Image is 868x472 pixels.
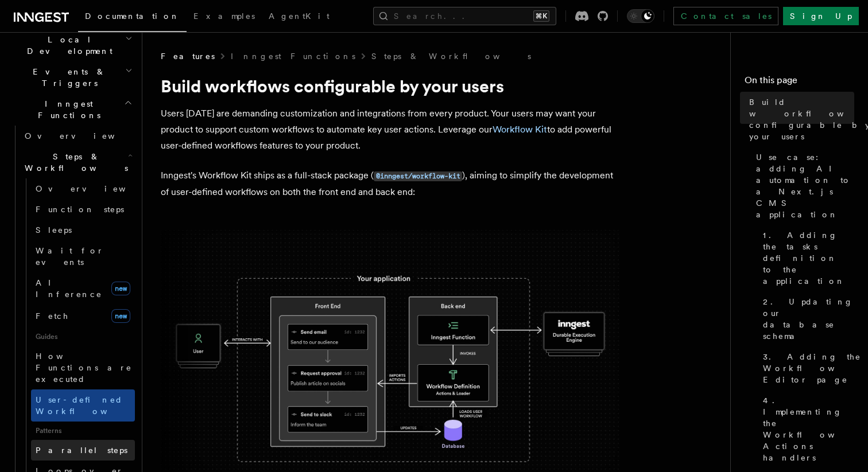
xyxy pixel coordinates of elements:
a: @inngest/workflow-kit [374,170,462,181]
button: Local Development [9,29,135,61]
a: Fetchnew [31,305,135,327]
span: Wait for events [36,246,104,267]
a: Overview [20,126,135,146]
span: 4. Implementing the Workflow Actions handlers [763,395,863,463]
button: Steps & Workflows [20,146,135,178]
a: Workflow Kit [493,124,547,135]
a: Inngest Functions [231,50,355,62]
a: Use case: adding AI automation to a Next.js CMS application [751,147,854,225]
span: new [111,282,130,295]
span: Steps & Workflows [20,151,128,174]
a: Documentation [78,3,187,32]
span: Examples [193,11,255,21]
span: AgentKit [269,11,330,21]
h1: Build workflows configurable by your users [161,76,620,96]
span: AI Inference [36,278,102,299]
span: 3. Adding the Workflow Editor page [763,351,863,385]
a: User-defined Workflows [31,389,135,422]
span: Overview [25,131,143,141]
span: 1. Adding the tasks definition to the application [763,229,854,287]
span: Fetch [36,311,69,321]
button: Toggle dark mode [627,9,654,23]
a: Contact sales [673,7,778,25]
a: Wait for events [31,240,135,272]
a: Examples [187,3,262,31]
span: Guides [31,327,135,346]
button: Events & Triggers [9,61,135,93]
p: Users [DATE] are demanding customization and integrations from every product. Your users may want... [161,106,620,154]
h4: On this page [745,73,854,92]
a: Sleeps [31,220,135,240]
span: Features [161,50,215,62]
a: Sign Up [783,7,859,25]
a: AgentKit [262,3,336,31]
span: Function steps [36,205,124,214]
a: How Functions are executed [31,346,135,389]
span: Events & Triggers [9,66,125,89]
span: Sleeps [36,225,72,235]
a: Function steps [31,199,135,220]
span: User-defined Workflows [36,395,139,416]
a: Steps & Workflows [371,50,531,62]
a: 4. Implementing the Workflow Actions handlers [758,390,854,468]
span: 2. Updating our database schema [763,296,854,342]
code: @inngest/workflow-kit [374,171,462,181]
a: 2. Updating our database schema [758,291,854,346]
span: Local Development [9,34,125,57]
a: Build workflows configurable by your users [745,92,854,147]
span: Documentation [85,11,180,21]
a: 1. Adding the tasks definition to the application [758,225,854,291]
a: AI Inferencenew [31,272,135,305]
a: 3. Adding the Workflow Editor page [758,346,854,390]
a: Overview [31,178,135,199]
span: Parallel steps [36,446,127,455]
span: How Functions are executed [36,352,132,384]
span: Overview [36,184,154,193]
a: Parallel steps [31,440,135,461]
p: Inngest's Workflow Kit ships as a full-stack package ( ), aiming to simplify the development of u... [161,167,620,200]
span: new [111,309,130,323]
button: Inngest Functions [9,93,135,126]
span: Inngest Functions [9,98,124,121]
button: Search...⌘K [373,7,556,25]
kbd: ⌘K [533,10,549,22]
span: Use case: adding AI automation to a Next.js CMS application [756,151,854,220]
span: Patterns [31,422,135,440]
